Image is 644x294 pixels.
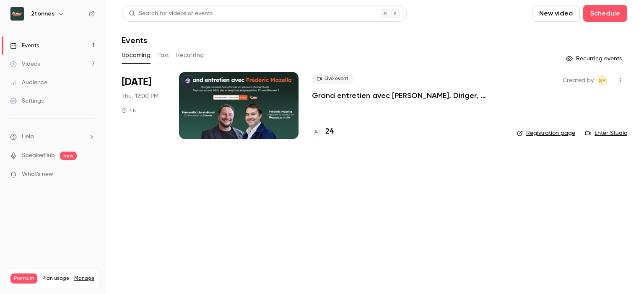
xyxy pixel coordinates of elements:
[31,10,55,18] h6: 2tonnes
[583,5,627,22] button: Schedule
[129,9,213,18] div: Search for videos or events
[585,129,627,137] a: Enter Studio
[122,75,151,89] span: [DATE]
[312,90,504,101] a: Grand entretien avec [PERSON_NAME]. Diriger, innover, transformer en période d’incertitude : peut...
[532,5,580,22] button: New video
[22,151,55,160] a: SpeakerHub
[122,35,147,45] h1: Events
[122,49,151,62] button: Upcoming
[22,170,53,179] span: What's new
[312,74,353,84] span: Live event
[122,92,158,101] span: Thu, 12:00 PM
[10,41,39,50] div: Events
[10,97,44,105] div: Settings
[598,75,606,85] span: GP
[60,152,77,160] span: new
[10,132,95,141] li: help-dropdown-opener
[325,126,334,137] h4: 24
[74,275,94,282] a: Manage
[10,7,24,21] img: 2tonnes
[10,78,47,87] div: Audience
[85,171,95,178] iframe: Noticeable Trigger
[597,75,607,85] span: Gabrielle Piot
[312,126,334,137] a: 24
[10,273,37,284] span: Premium
[562,52,627,65] button: Recurring events
[22,132,34,141] span: Help
[42,275,69,282] span: Plan usage
[122,72,166,139] div: Oct 16 Thu, 12:00 PM (Europe/Paris)
[122,107,136,114] div: 1 h
[563,75,594,85] span: Created by
[176,49,204,62] button: Recurring
[157,49,169,62] button: Past
[10,60,40,68] div: Videos
[517,129,575,137] a: Registration page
